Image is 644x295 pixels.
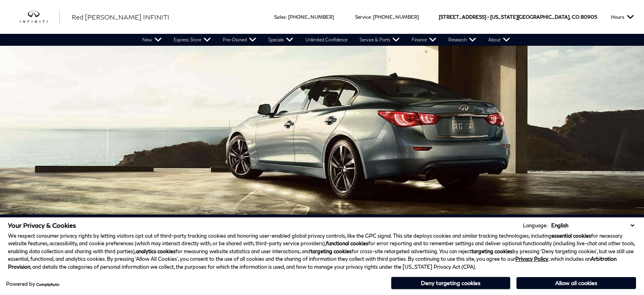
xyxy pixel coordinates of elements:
[6,281,59,287] div: Powered by
[471,248,512,254] strong: targeting cookies
[353,34,406,46] a: Service & Parts
[288,14,334,20] a: [PHONE_NUMBER]
[373,14,419,20] a: [PHONE_NUMBER]
[371,14,372,20] span: :
[442,34,482,46] a: Research
[217,34,262,46] a: Pre-Owned
[391,277,510,289] button: Deny targeting cookies
[516,277,636,289] button: Allow all cookies
[326,240,368,246] strong: functional cookies
[406,34,442,46] a: Finance
[72,13,169,21] span: Red [PERSON_NAME] INFINITI
[20,11,60,23] img: INFINITI
[310,248,351,254] strong: targeting cookies
[168,34,217,46] a: Express Store
[482,34,516,46] a: About
[72,12,169,22] a: Red [PERSON_NAME] INFINITI
[552,232,591,239] strong: essential cookies
[8,256,617,270] strong: Arbitration Provision
[523,223,548,228] div: Language:
[8,232,636,271] p: We respect consumer privacy rights by letting visitors opt out of third-party tracking cookies an...
[355,14,371,20] span: Service
[136,34,168,46] a: New
[274,14,286,20] span: Sales
[136,34,516,46] nav: Main Navigation
[20,11,60,23] a: infiniti
[549,221,636,229] select: Language Select
[299,34,353,46] a: Unlimited Confidence
[36,282,59,287] a: ComplyAuto
[8,221,76,229] span: Your Privacy & Cookies
[262,34,299,46] a: Specials
[136,248,175,254] strong: analytics cookies
[515,256,548,262] a: Privacy Policy
[439,14,597,20] a: [STREET_ADDRESS] • [US_STATE][GEOGRAPHIC_DATA], CO 80905
[286,14,287,20] span: :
